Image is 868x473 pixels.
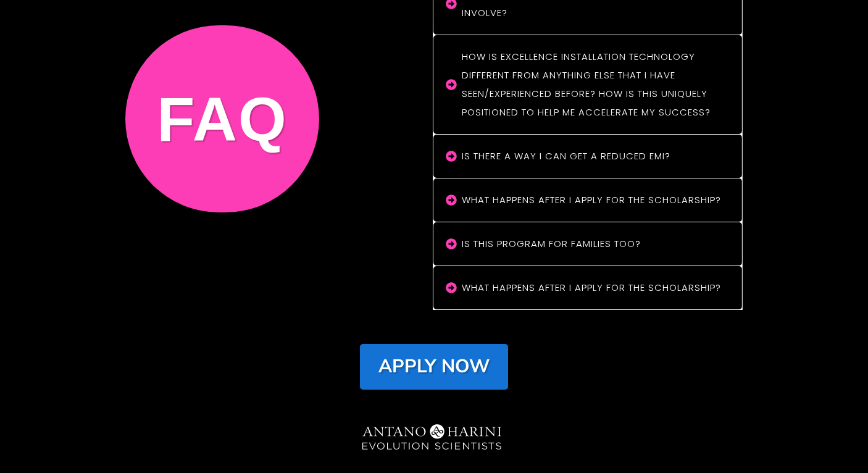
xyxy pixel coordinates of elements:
h4: Is this program for families too? [462,235,727,253]
strong: Apply Now [378,354,490,379]
h4: What happens after I apply for the scholarship? [462,191,727,209]
h4: What Happens After I Apply for the Scholarship? [462,278,727,297]
img: A&H_Ev png [341,415,527,461]
h4: How is Excellence Installation Technology different from anything else that I have seen/experienc... [462,48,727,122]
a: Apply Now [360,344,508,390]
h4: Is there a way I can get a reduced EMI? [462,147,727,165]
h2: FaQ [127,79,318,159]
